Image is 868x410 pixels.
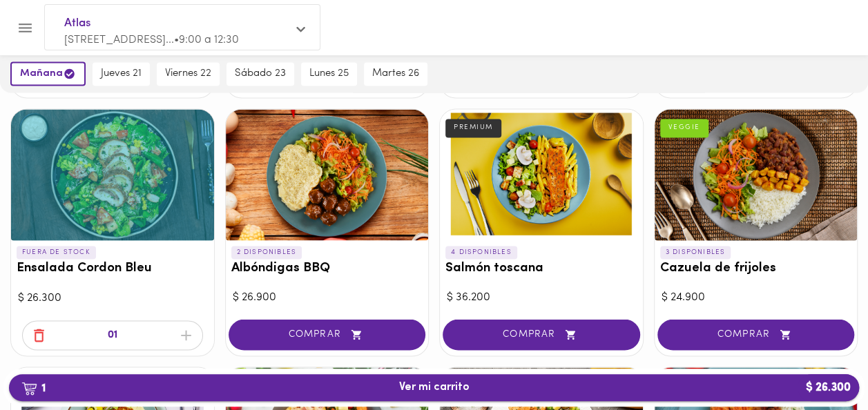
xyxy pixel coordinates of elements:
[17,261,209,275] h3: Ensalada Cordon Bleu
[447,289,636,305] div: $ 36.200
[460,329,623,340] span: COMPRAR
[364,62,427,86] button: martes 26
[18,290,207,306] div: $ 26.300
[440,109,643,240] div: Salmón toscana
[11,109,214,240] div: Ensalada Cordon Bleu
[246,329,409,340] span: COMPRAR
[9,374,859,401] button: 1Ver mi carrito$ 26.300
[445,119,501,137] div: PREMIUM
[13,379,54,397] b: 1
[93,62,150,86] button: jueves 21
[660,261,852,275] h3: Cazuela de frijoles
[108,327,117,343] p: 01
[64,35,239,46] span: [STREET_ADDRESS]... • 9:00 a 12:30
[445,261,637,275] h3: Salmón toscana
[675,329,838,340] span: COMPRAR
[662,289,851,305] div: $ 24.900
[445,246,517,258] p: 4 DISPONIBLES
[235,68,286,80] span: sábado 23
[231,261,423,275] h3: Albóndigas BBQ
[64,14,287,32] span: Atlas
[301,62,357,86] button: lunes 25
[788,330,854,396] iframe: Messagebird Livechat Widget
[10,61,86,86] button: mañana
[17,246,96,258] p: FUERA DE STOCK
[8,11,42,45] button: Menu
[21,382,37,396] img: cart.png
[231,246,302,258] p: 2 DISPONIBLES
[165,68,211,80] span: viernes 22
[20,67,76,80] span: mañana
[443,319,640,350] button: COMPRAR
[660,246,731,258] p: 3 DISPONIBLES
[101,68,142,80] span: jueves 21
[229,319,426,350] button: COMPRAR
[233,289,422,305] div: $ 26.900
[226,62,294,86] button: sábado 23
[309,68,349,80] span: lunes 25
[399,381,470,394] span: Ver mi carrito
[372,68,419,80] span: martes 26
[660,119,708,137] div: VEGGIE
[226,109,429,240] div: Albóndigas BBQ
[157,62,220,86] button: viernes 22
[655,109,858,240] div: Cazuela de frijoles
[657,319,855,350] button: COMPRAR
